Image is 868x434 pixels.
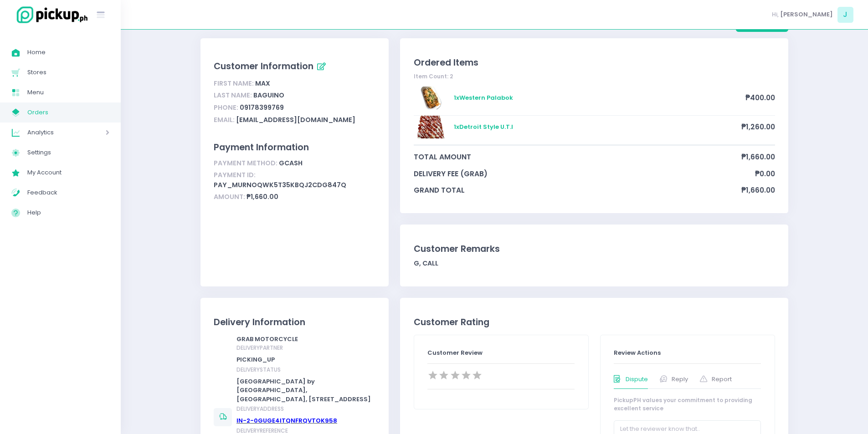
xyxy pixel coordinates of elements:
span: delivery partner [236,344,283,352]
div: [GEOGRAPHIC_DATA] by [GEOGRAPHIC_DATA], [GEOGRAPHIC_DATA], [STREET_ADDRESS] [236,377,373,404]
span: Report [712,375,732,384]
span: Review Actions [614,348,661,357]
div: Payment Information [214,141,375,154]
span: Stores [27,66,109,78]
div: Customer Rating [414,316,775,329]
span: Amount: [214,192,245,201]
div: Customer Information [214,59,375,75]
span: Orders [27,107,109,118]
span: Phone: [214,103,238,112]
span: Customer Review [427,348,483,357]
img: logo [11,5,89,25]
span: Hi, [772,10,779,19]
span: ₱1,660.00 [741,152,775,162]
span: Payment ID: [214,170,256,179]
div: Item Count: 2 [414,72,775,81]
div: Ordered Items [414,56,775,69]
div: gcash [214,157,375,169]
span: ₱0.00 [755,168,775,179]
span: Payment Method: [214,158,277,168]
span: My Account [27,167,109,179]
div: PICKING_UP [236,355,373,364]
span: J [837,7,853,23]
span: delivery status [236,366,281,373]
span: delivery address [236,405,284,413]
div: 09178399769 [214,102,375,114]
div: G, Call [414,259,775,268]
span: Reply [672,375,688,384]
div: Delivery Information [214,316,375,329]
span: Analytics [27,127,80,138]
span: Help [27,207,109,219]
span: Home [27,46,109,58]
span: Last Name: [214,91,252,100]
span: First Name: [214,79,254,88]
div: Customer Remarks [414,242,775,255]
span: Email: [214,115,235,124]
div: pay_MUrNoqWk5t35kbQJ2cdg847q [214,169,375,191]
span: ₱1,660.00 [741,185,775,195]
div: ₱1,660.00 [214,191,375,204]
div: MAX [214,77,375,90]
div: BAGUINO [214,90,375,102]
span: Dispute [626,375,648,384]
span: delivery fee (grab) [414,168,755,179]
span: Menu [27,87,109,98]
a: IN-2-0GUGE4ITQNFRQVTOK958 [236,416,337,425]
span: total amount [414,152,741,162]
div: GRAB MOTORCYCLE [236,335,373,352]
div: PickupPH values your commitment to providing excellent service [614,396,761,413]
span: grand total [414,185,741,195]
span: [PERSON_NAME] [780,10,833,19]
span: Feedback [27,187,109,199]
span: Settings [27,147,109,158]
div: [EMAIL_ADDRESS][DOMAIN_NAME] [214,114,375,126]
